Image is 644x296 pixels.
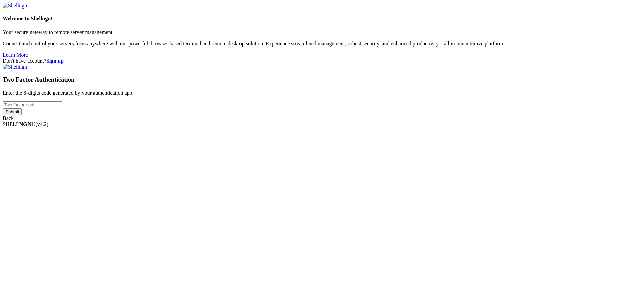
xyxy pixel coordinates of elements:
[3,101,62,108] input: Two factor code
[3,108,22,115] input: Submit
[3,29,641,35] p: Your secure gateway to remote server management.
[3,41,641,47] p: Connect and control your servers from anywhere with our powerful, browser-based terminal and remo...
[3,90,641,96] p: Enter the 6-digits code generated by your authentication app.
[3,58,641,64] div: Don't have account?
[3,16,641,22] h4: Welcome to Shellngn!
[3,76,641,83] h3: Two Factor Authentication
[36,121,49,127] span: 4.2.0
[3,3,27,9] img: Shellngn
[46,58,64,64] a: Sign up
[19,121,32,127] b: NGN
[3,121,48,127] span: SHELL ©
[3,115,14,121] a: Back
[3,52,28,58] a: Learn More
[3,64,27,70] img: Shellngn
